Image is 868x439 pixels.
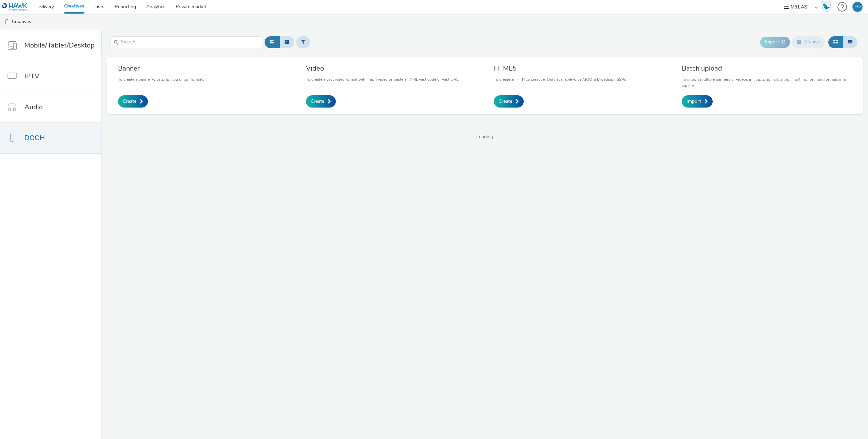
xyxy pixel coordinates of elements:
[24,40,95,50] span: Mobile/Tablet/Desktop
[123,98,136,105] span: Create
[494,76,626,82] p: To create an HTML5 creative. Only available with AIOO & Broadsign SSPs
[494,64,626,73] h3: HTML5
[821,1,834,12] a: Hawk Academy
[682,64,851,73] h3: Batch upload
[118,76,206,82] p: To create a banner with .png, .jpg or .gif formats.
[118,95,148,108] a: Create
[843,36,857,48] button: Table
[760,37,790,47] button: Export ID
[682,76,851,89] p: To import multiple banners or videos in .jpg, .png, .gif, .mpg, .mp4, .avi or .mov formats in a z...
[24,133,45,143] span: DOOH
[828,36,843,48] button: Grid
[2,3,28,11] img: undefined Logo
[682,95,713,108] a: Import
[101,133,868,140] span: Loading
[687,98,701,105] span: Import
[499,98,512,105] span: Create
[821,1,831,12] img: Hawk Academy
[24,71,39,81] span: IPTV
[306,76,459,82] p: To create a vast video format with .mp4 video or paste an XML vast code or vast URL.
[494,95,524,108] a: Create
[3,19,10,25] img: dooh
[24,102,43,112] span: Audio
[311,98,324,105] span: Create
[306,64,459,73] h3: Video
[854,2,861,12] div: EO
[306,95,336,108] a: Create
[118,64,206,73] h3: Banner
[792,36,825,48] button: Archive
[110,36,263,48] input: Search...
